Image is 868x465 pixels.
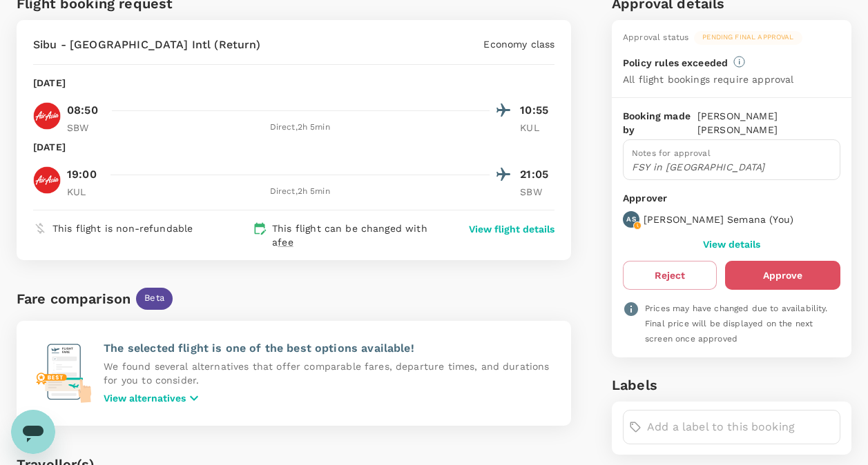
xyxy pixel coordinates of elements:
p: 19:00 [67,166,97,183]
p: [PERSON_NAME] Semana ( You ) [644,212,793,226]
p: AS [626,215,635,224]
button: Approve [725,261,840,290]
button: View details [703,239,760,250]
p: We found several alternatives that offer comparable fares, departure times, and durations for you... [104,359,554,387]
span: Pending final approval [694,32,802,42]
p: [PERSON_NAME] [PERSON_NAME] [697,109,840,137]
span: fee [278,237,293,248]
div: Approval status [623,31,688,45]
h6: Labels [612,374,851,396]
img: AK [33,166,61,194]
span: Notes for approval [632,148,711,158]
p: KUL [67,185,102,199]
button: View flight details [469,222,554,236]
p: 21:05 [520,166,554,183]
iframe: Button to launch messaging window [11,410,55,454]
button: Reject [623,261,717,290]
p: [DATE] [33,140,66,154]
div: Direct , 2h 5min [110,185,490,199]
div: Fare comparison [17,288,131,310]
p: All flight bookings require approval [623,72,793,86]
div: Direct , 2h 5min [110,121,490,135]
p: This flight is non-refundable [52,221,193,235]
p: 10:55 [520,102,554,119]
p: SBW [67,121,102,135]
span: Prices may have changed due to availability. Final price will be displayed on the next screen onc... [645,304,828,344]
p: This flight can be changed with a [272,221,445,249]
p: 08:50 [67,102,98,119]
p: The selected flight is one of the best options available! [104,340,554,357]
p: [DATE] [33,76,66,90]
input: Add a label to this booking [647,416,834,438]
p: Approver [623,191,840,206]
p: View alternatives [104,391,186,405]
p: SBW [520,185,554,199]
img: AK [33,102,61,130]
p: Booking made by [623,109,697,137]
p: KUL [520,121,554,135]
p: Economy class [483,37,554,51]
button: View alternatives [104,390,202,406]
p: FSY in [GEOGRAPHIC_DATA] [632,160,831,174]
p: Policy rules exceeded [623,56,728,70]
span: Beta [136,292,173,305]
p: Sibu - [GEOGRAPHIC_DATA] Intl (Return) [33,37,260,53]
